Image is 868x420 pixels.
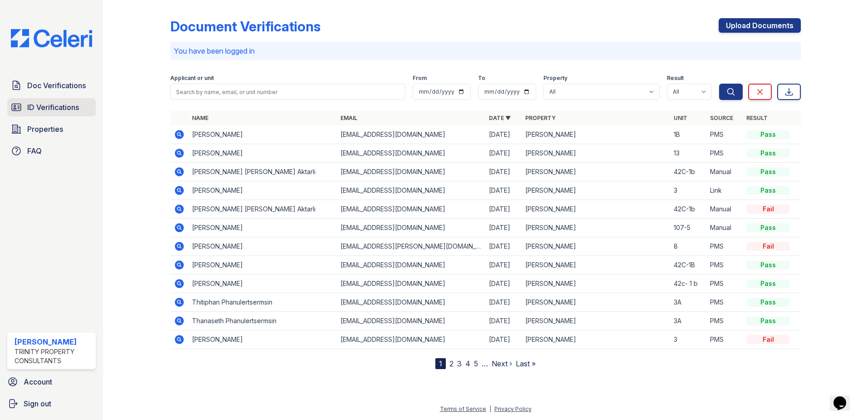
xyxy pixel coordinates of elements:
a: FAQ [7,142,96,160]
td: PMS [706,125,743,144]
td: [PERSON_NAME] [522,275,670,293]
td: 8 [670,237,706,256]
div: Pass [746,186,790,195]
div: Pass [746,149,790,158]
td: [PERSON_NAME] [522,293,670,312]
a: Email [340,115,357,121]
td: PMS [706,293,743,312]
td: [EMAIL_ADDRESS][DOMAIN_NAME] [337,200,485,219]
a: Account [4,373,99,391]
td: [DATE] [485,293,522,312]
a: 5 [474,359,478,368]
td: PMS [706,256,743,275]
td: [PERSON_NAME] [PERSON_NAME] Aktarli [188,163,337,181]
td: [DATE] [485,256,522,275]
td: [DATE] [485,330,522,349]
td: [DATE] [485,219,522,237]
td: Thanaseth Phanulertsermsin [188,312,337,330]
span: FAQ [27,145,42,156]
a: Doc Verifications [7,76,96,95]
td: [EMAIL_ADDRESS][DOMAIN_NAME] [337,219,485,237]
a: Next › [492,359,512,368]
td: [EMAIL_ADDRESS][DOMAIN_NAME] [337,330,485,349]
iframe: chat widget [830,384,859,411]
label: Result [667,75,684,82]
td: [PERSON_NAME] [522,219,670,237]
td: [EMAIL_ADDRESS][DOMAIN_NAME] [337,144,485,163]
td: [EMAIL_ADDRESS][DOMAIN_NAME] [337,181,485,200]
div: 1 [435,358,446,369]
span: Doc Verifications [27,80,86,91]
td: Manual [706,163,743,181]
span: … [482,358,488,369]
td: 42C-1b [670,163,706,181]
td: [DATE] [485,200,522,219]
div: Pass [746,260,790,270]
td: [PERSON_NAME] [522,144,670,163]
a: Source [710,115,733,121]
td: 3 [670,181,706,200]
td: [PERSON_NAME] [522,125,670,144]
td: [PERSON_NAME] [188,125,337,144]
td: [PERSON_NAME] [522,256,670,275]
a: 4 [465,359,470,368]
span: Sign out [24,398,51,409]
a: 3 [457,359,462,368]
td: PMS [706,237,743,256]
div: | [489,405,491,412]
div: Fail [746,242,790,251]
img: CE_Logo_Blue-a8612792a0a2168367f1c8372b55b34899dd931a85d93a1a3d3e32e68fde9ad4.png [4,29,99,47]
td: PMS [706,275,743,293]
td: [EMAIL_ADDRESS][DOMAIN_NAME] [337,256,485,275]
td: [PERSON_NAME] [188,181,337,200]
td: [PERSON_NAME] [PERSON_NAME] Aktarli [188,200,337,219]
td: 1B [670,125,706,144]
button: Sign out [4,395,99,413]
td: [PERSON_NAME] [522,312,670,330]
div: Pass [746,130,790,139]
input: Search by name, email, or unit number [170,84,405,100]
label: To [478,75,485,82]
td: [PERSON_NAME] [522,181,670,200]
td: PMS [706,144,743,163]
a: Properties [7,120,96,138]
div: [PERSON_NAME] [15,336,92,347]
td: [PERSON_NAME] [522,200,670,219]
td: Manual [706,200,743,219]
p: You have been logged in [174,45,797,56]
a: Property [525,115,556,121]
td: [EMAIL_ADDRESS][DOMAIN_NAME] [337,163,485,181]
td: 3A [670,312,706,330]
td: [PERSON_NAME] [188,330,337,349]
td: [EMAIL_ADDRESS][DOMAIN_NAME] [337,293,485,312]
td: [DATE] [485,312,522,330]
div: Pass [746,316,790,325]
td: 42C-1B [670,256,706,275]
td: [DATE] [485,125,522,144]
td: [PERSON_NAME] [188,275,337,293]
td: 3 [670,330,706,349]
div: Pass [746,223,790,232]
td: [PERSON_NAME] [522,163,670,181]
a: Date ▼ [489,115,511,121]
td: [EMAIL_ADDRESS][DOMAIN_NAME] [337,312,485,330]
td: Link [706,181,743,200]
div: Trinity Property Consultants [15,347,92,365]
a: Last » [516,359,536,368]
td: [DATE] [485,163,522,181]
a: 2 [449,359,454,368]
a: Upload Documents [719,18,801,33]
td: [PERSON_NAME] [522,330,670,349]
div: Fail [746,335,790,344]
td: PMS [706,330,743,349]
td: [EMAIL_ADDRESS][PERSON_NAME][DOMAIN_NAME] [337,237,485,256]
td: 42c- 1 b [670,275,706,293]
div: Pass [746,279,790,288]
div: Document Verifications [170,18,321,35]
td: 107-5 [670,219,706,237]
div: Pass [746,167,790,176]
td: Manual [706,219,743,237]
a: Name [192,115,208,121]
td: PMS [706,312,743,330]
span: Properties [27,124,63,135]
